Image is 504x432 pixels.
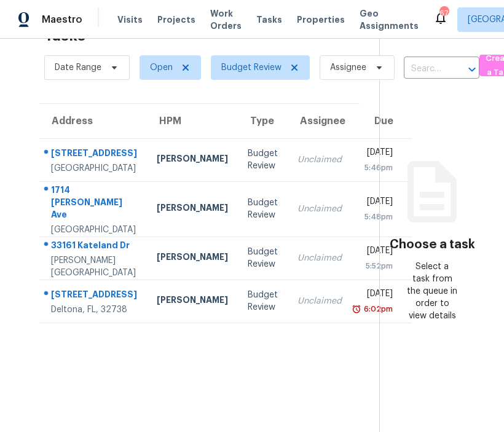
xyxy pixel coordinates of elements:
button: Open [463,61,481,78]
span: Date Range [55,61,101,74]
span: Work Orders [210,7,242,32]
div: [STREET_ADDRESS] [51,147,137,162]
div: Budget Review [248,246,278,270]
div: 67 [439,7,448,20]
th: Type [238,104,288,138]
div: 5:46pm [361,162,393,174]
div: [PERSON_NAME][GEOGRAPHIC_DATA] [51,254,137,279]
div: [PERSON_NAME] [157,202,228,217]
div: 6:02pm [361,303,393,315]
div: [PERSON_NAME] [157,294,228,309]
h3: Choose a task [390,238,475,251]
span: Geo Assignments [360,7,419,32]
span: Properties [297,14,345,26]
div: Select a task from the queue in order to view details [406,261,459,322]
div: 5:52pm [361,260,393,272]
div: [DATE] [361,288,393,303]
img: Overdue Alarm Icon [352,303,361,315]
div: [PERSON_NAME] [157,152,228,168]
span: Projects [157,14,195,26]
span: Maestro [42,14,82,26]
div: Unclaimed [297,154,342,166]
span: Budget Review [221,61,282,74]
th: Address [39,104,147,138]
div: [STREET_ADDRESS] [51,288,137,304]
div: 5:48pm [361,211,393,223]
h2: Tasks [44,29,85,42]
span: Visits [117,14,143,26]
span: Open [150,61,173,74]
div: 33161 Kateland Dr [51,239,137,254]
div: 1714 [PERSON_NAME] Ave [51,184,137,224]
div: Unclaimed [297,295,342,307]
div: Unclaimed [297,203,342,215]
span: Tasks [256,15,282,24]
div: Unclaimed [297,252,342,264]
div: [PERSON_NAME] [157,251,228,266]
div: [DATE] [361,195,393,211]
div: Budget Review [248,147,278,172]
input: Search by address [404,60,445,79]
div: [DATE] [361,245,393,260]
div: Budget Review [248,197,278,221]
th: Assignee [288,104,352,138]
span: Assignee [330,61,366,74]
div: Budget Review [248,289,278,313]
th: Due [352,104,412,138]
th: HPM [147,104,238,138]
div: [DATE] [361,146,393,162]
div: [GEOGRAPHIC_DATA] [51,224,137,236]
div: Deltona, FL, 32738 [51,304,137,316]
div: [GEOGRAPHIC_DATA] [51,162,137,175]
